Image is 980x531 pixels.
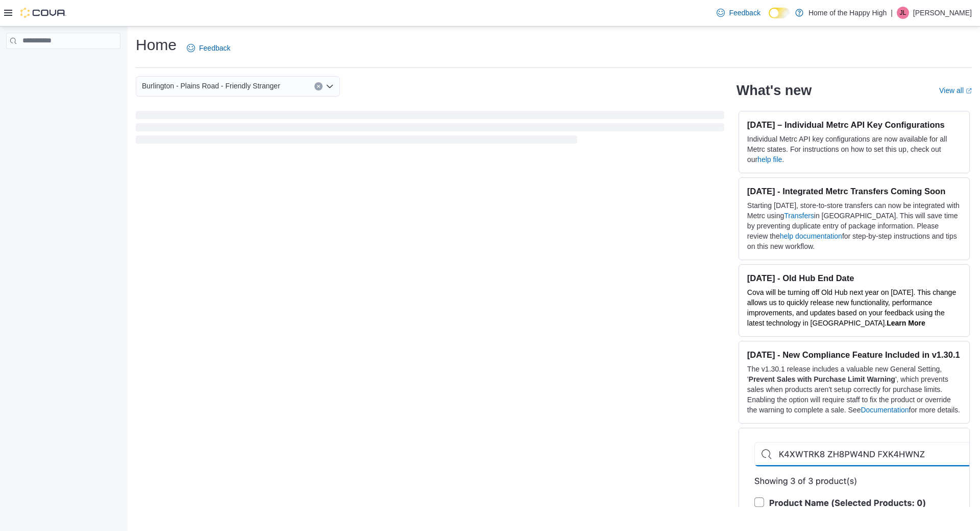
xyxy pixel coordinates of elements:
[861,406,909,414] a: Documentation
[808,7,887,19] p: Home of the Happy High
[966,88,972,94] svg: External link
[142,80,280,92] span: Burlington - Plains Road - Friendly Stranger
[136,35,177,55] h1: Home
[747,134,961,165] p: Individual Metrc API key configurations are now available for all Metrc states. For instructions ...
[747,273,961,283] h3: [DATE] - Old Hub End Date
[747,350,961,360] h3: [DATE] - New Compliance Feature Included in v1.30.1
[713,3,764,23] a: Feedback
[747,364,961,415] p: The v1.30.1 release includes a valuable new General Setting, ' ', which prevents sales when produ...
[6,51,120,76] nav: Complex example
[199,43,230,53] span: Feedback
[737,82,812,99] h2: What's new
[747,186,961,196] h3: [DATE] - Integrated Metrc Transfers Coming Soon
[747,288,956,327] span: Cova will be turning off Old Hub next year on [DATE]. This change allows us to quickly release ne...
[326,82,334,90] button: Open list of options
[939,86,972,95] a: View allExternal link
[729,8,760,18] span: Feedback
[900,7,906,19] span: JL
[749,375,895,383] strong: Prevent Sales with Purchase Limit Warning
[913,7,972,19] p: [PERSON_NAME]
[20,8,66,18] img: Cova
[780,232,842,240] a: help documentation
[784,212,814,220] a: Transfers
[183,38,234,58] a: Feedback
[887,319,925,327] a: Learn More
[897,7,909,19] div: Julia Lebek
[769,8,790,18] input: Dark Mode
[891,7,893,19] p: |
[136,113,724,146] span: Loading
[757,155,782,164] a: help file
[314,82,323,90] button: Clear input
[747,200,961,251] p: Starting [DATE], store-to-store transfers can now be integrated with Metrc using in [GEOGRAPHIC_D...
[747,120,961,130] h3: [DATE] – Individual Metrc API Key Configurations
